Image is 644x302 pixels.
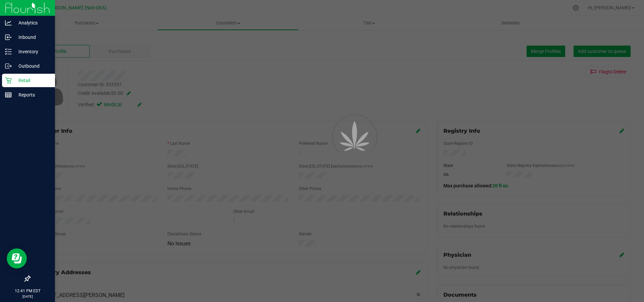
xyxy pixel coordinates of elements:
iframe: Resource center [7,248,27,268]
p: Inventory [12,48,52,56]
inline-svg: Inbound [5,34,12,41]
inline-svg: Analytics [5,19,12,26]
inline-svg: Inventory [5,48,12,55]
inline-svg: Reports [5,92,12,98]
p: Retail [12,76,52,84]
p: Outbound [12,62,52,70]
p: Reports [12,91,52,99]
inline-svg: Outbound [5,63,12,69]
p: Inbound [12,33,52,41]
p: Analytics [12,19,52,27]
p: [DATE] [3,294,52,299]
p: 12:41 PM EDT [3,288,52,294]
inline-svg: Retail [5,77,12,84]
